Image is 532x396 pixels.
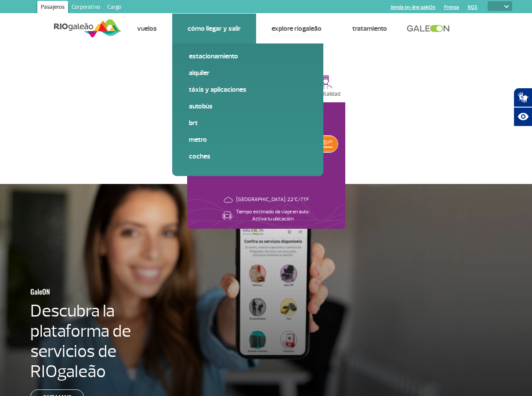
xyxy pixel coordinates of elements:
a: tienda on-line galeOn [391,4,435,10]
p: Tiempo estimado de viaje en auto: Activa tu ubicación [236,209,310,223]
h4: Descubra la plataforma de servicios de RIOgaleão [30,301,170,382]
img: hospitality.svg [319,75,333,89]
a: Autobús [189,101,307,111]
p: Hospitalidad [311,91,340,97]
a: Corporativo [68,1,104,15]
a: Explore RIOgaleão [271,24,322,33]
a: Vuelos [137,24,157,33]
a: RQS [468,4,478,10]
h3: GaleON [30,282,177,301]
button: Hospitalidad [306,72,345,102]
a: Alquiler [189,68,307,78]
a: Estacionamiento [189,51,307,61]
a: Táxis y aplicaciones [189,85,307,94]
a: Prensa [444,4,459,10]
a: BRT [189,118,307,128]
button: Abrir recursos assistivos. [514,107,532,126]
a: Coches [189,151,307,161]
div: Plugin de acessibilidade da Hand Talk. [514,88,532,126]
p: [GEOGRAPHIC_DATA]: 22°C/71°F [236,196,309,203]
a: Cargo [104,1,125,15]
a: Tratamiento [352,24,387,33]
button: Abrir tradutor de língua de sinais. [514,88,532,107]
a: Pasajeros [37,1,68,15]
a: Metro [189,135,307,144]
a: Cómo llegar y salir [188,24,241,33]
